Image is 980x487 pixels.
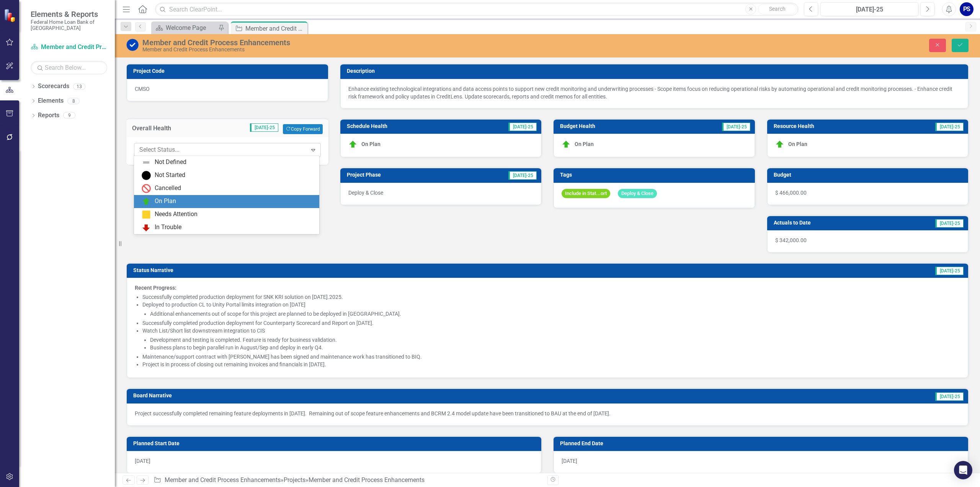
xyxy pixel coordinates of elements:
button: Copy Forward [283,124,322,134]
h3: Tags [560,172,751,178]
span: [DATE]-25 [508,123,537,131]
input: Search Below... [31,61,107,74]
span: On Plan [575,141,594,147]
span: [DATE]-25 [935,219,964,228]
a: Elements [38,97,64,105]
li: Watch List/Short list downstream integration to CIS [142,327,960,351]
li: Deployed to production CL to Unity Portal limits integration on [DATE] [142,301,960,318]
h3: Planned Start Date [133,441,537,446]
a: Welcome Page [153,23,216,33]
div: Member and Credit Process Enhancements [245,24,305,33]
div: 8 [67,98,80,104]
img: Needs Attention [142,210,151,219]
img: Cancelled [142,184,151,193]
input: Search ClearPoint... [155,3,798,16]
span: [DATE]-25 [935,123,964,131]
span: On Plan [788,141,807,147]
button: Search [758,4,796,15]
div: Not Started [155,171,185,180]
div: Member and Credit Process Enhancements [142,47,604,52]
div: On Plan [155,197,176,206]
a: Member and Credit Process Enhancements [165,476,281,484]
h3: Planned End Date [560,441,964,446]
span: Deploy & Close [618,189,657,198]
img: Not Defined [142,158,151,167]
li: Business plans to begin parallel run in August/Sep and deploy in early Q4. [150,344,960,351]
a: Projects [284,476,305,484]
li: Development and testing is completed. Feature is ready for business validation. [150,336,960,344]
div: 9 [63,112,75,119]
button: PS [960,2,973,16]
h3: Status Narrative [133,267,615,273]
li: Project is in process of closing out remaining invoices and financials in [DATE]. [142,361,960,368]
li: Successfully completed production deployment for Counterparty Scorecard and Report on [DATE]. [142,319,960,327]
h3: Description [347,68,965,74]
div: 13 [73,83,85,90]
li: Maintenance/support contract with [PERSON_NAME] has been signed and maintenance work has transiti... [142,353,960,361]
span: Search [769,6,786,12]
div: Member and Credit Process Enhancements [142,38,604,47]
strong: Recent Progress: [135,285,176,291]
div: » » [154,476,542,485]
img: ClearPoint Strategy [4,8,17,22]
span: Elements & Reports [31,10,107,19]
span: [DATE]-25 [935,392,964,401]
h3: Resource Health [774,123,885,129]
img: On Plan [775,140,784,149]
span: On Plan [361,141,381,147]
span: [DATE]-25 [250,123,278,132]
a: Scorecards [38,82,69,91]
h3: Board Narrative [133,393,608,398]
div: In Trouble [155,223,181,232]
img: Completed [126,39,139,51]
div: Welcome Page [166,23,216,33]
span: [DATE]-25 [508,171,537,180]
img: On Plan [348,140,358,149]
p: Enhance existing technological integrations and data access points to support new credit monitori... [348,85,960,100]
span: [DATE]-25 [722,123,750,131]
span: Include in Stat...ort [562,189,610,198]
h3: Budget [774,172,965,178]
a: Reports [38,111,59,120]
span: [DATE] [562,458,577,464]
span: $ 466,000.00 [775,190,807,196]
small: Federal Home Loan Bank of [GEOGRAPHIC_DATA] [31,19,107,31]
span: CMSO [135,86,150,92]
span: [DATE]-25 [935,267,964,275]
img: Not Started [142,171,151,180]
h3: Project Code [133,68,324,74]
h3: Project Phase [347,172,450,178]
li: Successfully completed production deployment for SNK KRI solution on [DATE].2025. [142,293,960,301]
div: Open Intercom Messenger [954,461,972,479]
img: On Plan [142,197,151,206]
a: Member and Credit Process Enhancements [31,43,107,52]
h3: Overall Health [132,125,199,132]
span: $ 342,000.00 [775,237,807,243]
button: [DATE]-25 [820,2,918,16]
span: Deploy & Close [348,190,383,196]
div: Needs Attention [155,210,198,219]
h3: Budget Health [560,123,665,129]
img: On Plan [562,140,571,149]
p: Project successfully completed remaining feature deployments in [DATE]. Remaining out of scope fe... [135,410,960,417]
div: Not Defined [155,158,186,167]
li: Additional enhancements out of scope for this project are planned to be deployed in [GEOGRAPHIC_D... [150,310,960,318]
h3: Schedule Health [347,123,458,129]
div: Member and Credit Process Enhancements [309,476,425,484]
h3: Actuals to Date [774,220,881,226]
div: [DATE]-25 [823,5,916,14]
div: Cancelled [155,184,181,193]
img: In Trouble [142,223,151,232]
span: [DATE] [135,458,150,464]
